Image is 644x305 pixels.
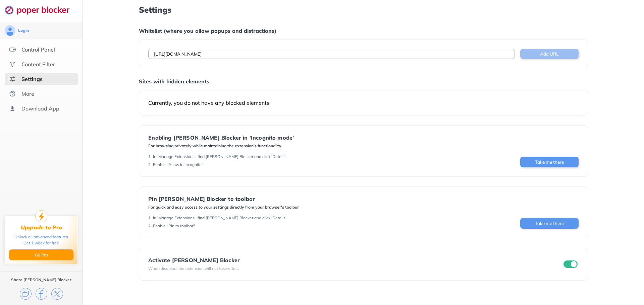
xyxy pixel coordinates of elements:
[148,266,240,271] div: When disabled, the extension will not take effect
[9,105,16,112] img: download-app.svg
[153,162,203,167] div: Enable "Allow in incognito"
[11,277,71,283] div: Share [PERSON_NAME] Blocker
[21,76,43,82] div: Settings
[20,288,32,300] img: copy.svg
[9,61,16,68] img: social.svg
[21,224,62,231] div: Upgrade to Pro
[21,61,55,68] div: Content Filter
[520,49,579,59] button: Add URL
[21,46,55,53] div: Control Panel
[139,78,588,85] div: Sites with hidden elements
[5,5,77,15] img: logo-webpage.svg
[139,27,588,34] div: Whitelist (where you allow popups and distractions)
[139,5,588,14] h1: Settings
[35,210,47,222] img: upgrade-to-pro.svg
[36,288,47,300] img: facebook.svg
[9,76,16,82] img: settings-selected.svg
[148,143,294,149] div: For browsing privately while maintaining the extension's functionality
[148,154,152,159] div: 1 .
[153,215,286,221] div: In 'Manage Extensions', find [PERSON_NAME] Blocker and click 'Details'
[18,28,29,33] div: Login
[21,90,34,97] div: More
[51,288,63,300] img: x.svg
[520,218,579,229] button: Take me there
[9,46,16,53] img: features.svg
[14,234,68,240] div: Unlock all advanced features
[148,215,152,221] div: 1 .
[148,162,152,167] div: 2 .
[153,223,195,229] div: Enable "Pin to toolbar"
[21,105,59,112] div: Download App
[148,49,515,59] input: Example: twitter.com
[9,90,16,97] img: about.svg
[148,99,578,106] div: Currently, you do not have any blocked elements
[153,154,286,159] div: In 'Manage Extensions', find [PERSON_NAME] Blocker and click 'Details'
[148,223,152,229] div: 2 .
[148,135,294,141] div: Enabling [PERSON_NAME] Blocker in 'Incognito mode'
[5,25,15,36] img: avatar.svg
[520,157,579,167] button: Take me there
[23,240,59,246] div: Get 1 week for free
[148,257,240,263] div: Activate [PERSON_NAME] Blocker
[9,249,73,260] button: Go Pro
[148,196,299,202] div: Pin [PERSON_NAME] Blocker to toolbar
[148,205,299,210] div: For quick and easy access to your settings directly from your browser's toolbar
